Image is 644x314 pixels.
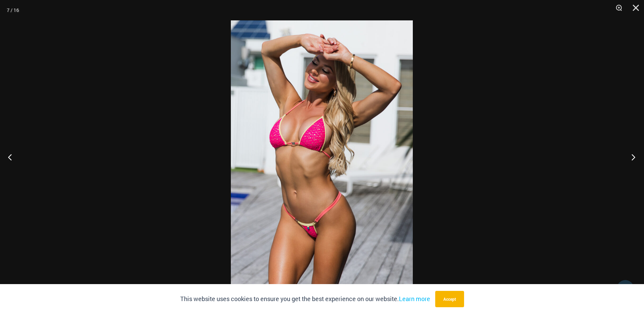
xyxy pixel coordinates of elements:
[619,140,644,174] button: Next
[180,294,430,304] p: This website uses cookies to ensure you get the best experience on our website.
[399,295,430,303] a: Learn more
[435,291,464,307] button: Accept
[231,20,413,294] img: Bubble Mesh Highlight Pink 309 Top 421 Micro 02
[7,5,19,15] div: 7 / 16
